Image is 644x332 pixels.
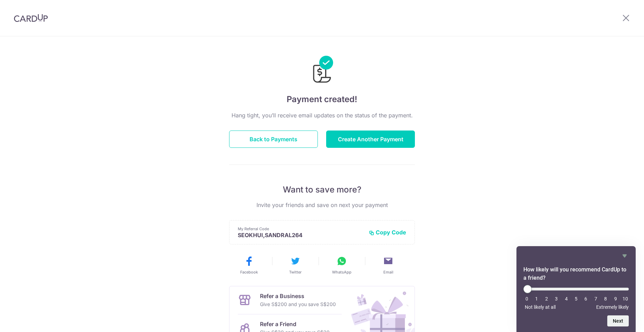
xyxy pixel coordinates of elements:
[260,292,336,300] p: Refer a Business
[596,304,629,310] span: Extremely likely
[523,296,530,302] li: 0
[229,131,318,148] button: Back to Payments
[332,269,351,275] span: WhatsApp
[289,269,302,275] span: Twitter
[238,226,363,232] p: My Referral Code
[612,296,619,302] li: 9
[523,252,629,326] div: How likely will you recommend CardUp to a friend? Select an option from 0 to 10, with 0 being Not...
[582,296,589,302] li: 6
[573,296,580,302] li: 5
[311,56,333,85] img: Payments
[368,255,409,275] button: Email
[523,285,629,310] div: How likely will you recommend CardUp to a friend? Select an option from 0 to 10, with 0 being Not...
[602,296,609,302] li: 8
[607,315,629,326] button: Next question
[238,232,363,239] p: SEOKHUI,SANDRAL264
[229,93,415,106] h4: Payment created!
[229,201,415,209] p: Invite your friends and save on next your payment
[533,296,540,302] li: 1
[525,304,556,310] span: Not likely at all
[229,184,415,195] p: Want to save more?
[592,296,599,302] li: 7
[553,296,560,302] li: 3
[369,229,406,236] button: Copy Code
[14,14,48,22] img: CardUp
[620,252,629,260] button: Hide survey
[228,255,269,275] button: Facebook
[326,131,415,148] button: Create Another Payment
[321,255,362,275] button: WhatsApp
[229,111,415,119] p: Hang tight, you’ll receive email updates on the status of the payment.
[543,296,550,302] li: 2
[523,266,629,282] h2: How likely will you recommend CardUp to a friend? Select an option from 0 to 10, with 0 being Not...
[383,269,393,275] span: Email
[563,296,570,302] li: 4
[275,255,316,275] button: Twitter
[260,300,336,308] p: Give S$200 and you save S$200
[260,320,330,328] p: Refer a Friend
[240,269,258,275] span: Facebook
[622,296,629,302] li: 10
